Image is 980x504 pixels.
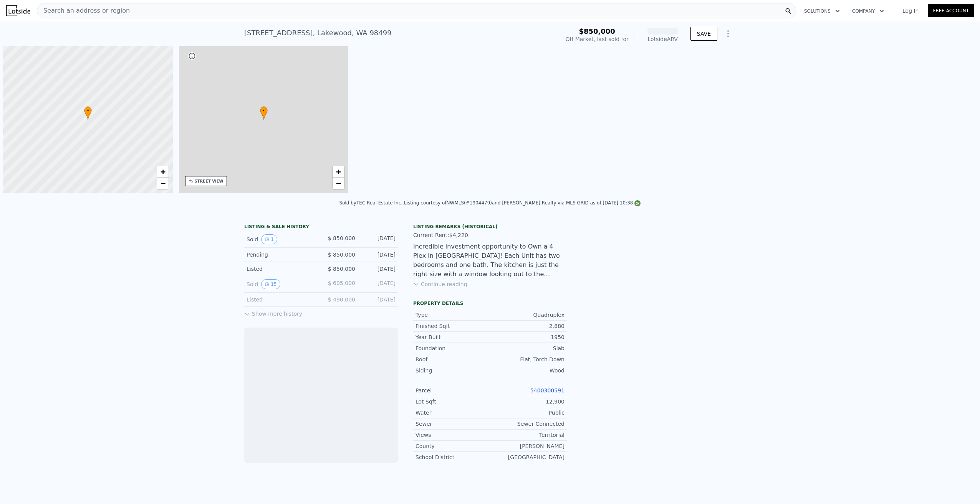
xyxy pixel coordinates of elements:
[328,296,355,303] span: $ 490,000
[361,296,396,303] div: [DATE]
[647,460,671,485] img: Lotside
[490,344,564,352] div: Slab
[37,6,130,15] span: Search an address or region
[720,26,736,41] button: Show Options
[490,431,564,439] div: Territorial
[247,234,315,244] div: Sold
[247,265,315,273] div: Listed
[416,442,490,450] div: County
[413,300,567,306] div: Property details
[247,279,315,289] div: Sold
[846,4,890,18] button: Company
[928,4,974,17] a: Free Account
[260,107,268,114] span: •
[261,234,277,244] button: View historical data
[413,224,567,230] div: Listing Remarks (Historical)
[157,166,169,178] a: Zoom in
[328,266,355,272] span: $ 850,000
[160,167,165,176] span: +
[413,242,567,279] div: Incredible investment opportunity to Own a 4 Plex in [GEOGRAPHIC_DATA]! Each Unit has two bedroom...
[579,27,615,35] span: $850,000
[247,296,315,303] div: Listed
[416,431,490,439] div: Views
[490,356,564,363] div: Flat, Torch Down
[490,398,564,405] div: 12,900
[530,387,564,394] a: 5400300591
[413,232,449,238] span: Current Rent:
[84,107,92,114] span: •
[416,420,490,428] div: Sewer
[798,4,846,18] button: Solutions
[336,167,341,176] span: +
[244,224,398,231] div: LISTING & SALE HISTORY
[84,106,92,120] div: •
[449,232,468,238] span: $4,220
[361,234,396,244] div: [DATE]
[416,322,490,330] div: Finished Sqft
[261,279,280,289] button: View historical data
[490,420,564,428] div: Sewer Connected
[361,265,396,273] div: [DATE]
[413,280,467,288] button: Continue reading
[328,252,355,258] span: $ 850,000
[328,280,355,286] span: $ 605,000
[244,28,392,38] div: [STREET_ADDRESS] , Lakewood , WA 98499
[361,279,396,289] div: [DATE]
[333,178,344,189] a: Zoom out
[566,35,629,43] div: Off Market, last sold for
[157,178,169,189] a: Zoom out
[333,166,344,178] a: Zoom in
[416,344,490,352] div: Foundation
[490,333,564,341] div: 1950
[6,5,30,16] img: Lotside
[416,387,490,394] div: Parcel
[416,311,490,319] div: Type
[244,307,302,318] button: Show more history
[247,251,315,259] div: Pending
[404,200,641,206] div: Listing courtesy of NWMLS (#1904479) and [PERSON_NAME] Realty via MLS GRID as of [DATE] 10:38
[490,367,564,374] div: Wood
[328,235,355,241] span: $ 850,000
[490,311,564,319] div: Quadruplex
[416,356,490,363] div: Roof
[416,409,490,417] div: Water
[416,453,490,461] div: School District
[690,27,717,41] button: SAVE
[490,409,564,417] div: Public
[339,200,404,206] div: Sold by TEC Real Estate Inc. .
[490,322,564,330] div: 2,880
[160,178,165,188] span: −
[336,178,341,188] span: −
[361,251,396,259] div: [DATE]
[490,442,564,450] div: [PERSON_NAME]
[416,367,490,374] div: Siding
[893,7,928,15] a: Log In
[634,200,641,206] img: NWMLS Logo
[416,333,490,341] div: Year Built
[416,398,490,405] div: Lot Sqft
[490,453,564,461] div: [GEOGRAPHIC_DATA]
[260,106,268,120] div: •
[195,178,223,184] div: STREET VIEW
[647,35,678,43] div: Lotside ARV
